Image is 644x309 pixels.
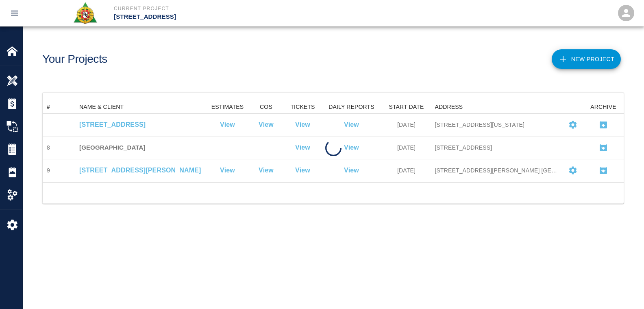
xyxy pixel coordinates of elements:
[290,100,315,113] div: TICKETS
[435,166,559,174] div: [STREET_ADDRESS][PERSON_NAME] [GEOGRAPHIC_DATA]
[43,100,75,113] div: #
[295,166,310,175] a: View
[344,166,359,175] a: View
[583,100,624,113] div: ARCHIVE
[295,143,310,152] a: View
[344,143,359,152] a: View
[259,166,274,175] a: View
[382,100,431,113] div: START DATE
[220,166,235,175] a: View
[329,100,374,113] div: DAILY REPORTS
[75,100,207,113] div: NAME & CLIENT
[431,100,563,113] div: ADDRESS
[435,100,463,113] div: ADDRESS
[285,100,321,113] div: TICKETS
[565,117,581,133] button: Settings
[47,100,50,113] div: #
[79,120,203,130] a: [STREET_ADDRESS]
[42,53,107,66] h1: Your Projects
[79,166,203,175] a: [STREET_ADDRESS][PERSON_NAME]
[382,159,431,182] div: [DATE]
[435,143,559,152] div: [STREET_ADDRESS]
[435,121,559,129] div: [STREET_ADDRESS][US_STATE]
[207,100,248,113] div: ESTIMATES
[47,166,50,174] div: 9
[590,100,616,113] div: ARCHIVE
[47,143,50,152] div: 8
[260,100,272,113] div: COS
[79,100,124,113] div: NAME & CLIENT
[211,100,244,113] div: ESTIMATES
[259,120,274,130] a: View
[382,137,431,159] div: [DATE]
[220,120,235,130] a: View
[295,120,310,130] a: View
[389,100,424,113] div: START DATE
[382,114,431,137] div: [DATE]
[321,100,382,113] div: DAILY REPORTS
[114,5,366,12] p: Current Project
[565,162,581,179] button: Settings
[5,3,24,23] button: open drawer
[344,120,359,130] a: View
[248,100,285,113] div: COS
[73,2,98,24] img: Roger & Sons Concrete
[79,143,203,152] p: [GEOGRAPHIC_DATA]
[552,49,621,69] button: New Project
[114,12,366,22] p: [STREET_ADDRESS]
